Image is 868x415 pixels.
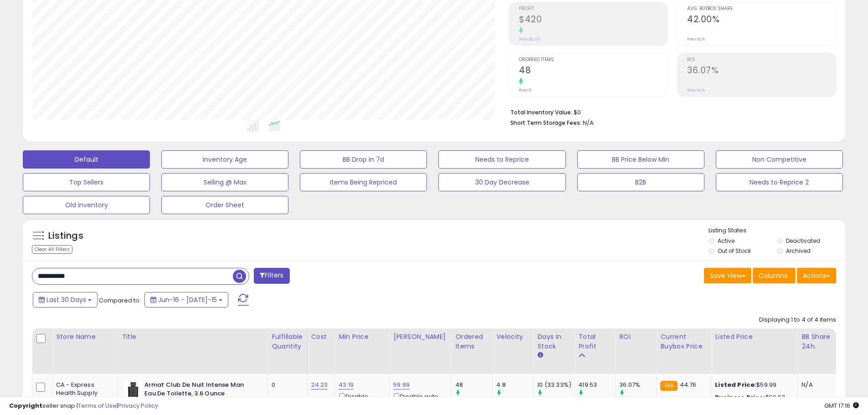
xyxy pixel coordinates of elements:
h5: Listings [48,230,83,242]
h2: 42.00% [687,14,836,26]
div: Velocity [496,332,529,342]
img: 31GGHSD5v3L._SL40_.jpg [124,381,142,399]
a: 24.23 [311,380,328,389]
b: Short Term Storage Fees: [510,119,581,127]
span: Columns [759,271,787,280]
button: BB Drop in 7d [300,150,427,169]
div: Current Buybox Price [660,332,707,351]
span: N/A [583,118,594,127]
button: Needs to Reprice 2 [716,173,843,191]
button: Old Inventory [23,196,150,214]
a: Privacy Policy [118,401,158,410]
a: Terms of Use [78,401,117,410]
button: Items Being Repriced [300,173,427,191]
label: Out of Stock [718,247,751,255]
button: B2B [577,173,704,191]
div: $59.99 [715,381,791,389]
div: Total Profit [578,332,611,351]
div: seller snap | | [9,402,158,410]
strong: Copyright [9,401,42,410]
small: Days In Stock. [537,351,543,359]
div: N/A [801,381,832,389]
button: Inventory Age [161,150,288,169]
button: Filters [254,268,289,284]
label: Deactivated [786,237,820,245]
div: 4.8 [496,381,533,389]
button: Actions [797,268,836,283]
button: Non Competitive [716,150,843,169]
div: Store Name [56,332,114,342]
h2: $420 [519,14,668,26]
span: Jun-16 - [DATE]-15 [158,295,217,304]
span: 2025-08-15 17:16 GMT [824,401,859,410]
button: Last 30 Days [33,292,98,307]
button: Top Sellers [23,173,150,191]
p: Listing States: [709,226,845,235]
div: Clear All Filters [32,245,72,254]
small: Prev: $0.00 [519,36,540,42]
div: 10 (33.33%) [537,381,574,389]
h2: 48 [519,65,668,77]
label: Archived [786,247,811,255]
small: Prev: N/A [687,87,705,93]
div: Displaying 1 to 4 of 4 items [759,316,836,324]
span: 44.76 [680,380,697,389]
a: 43.19 [339,380,354,389]
span: Avg. Buybox Share [687,6,836,11]
button: Default [23,150,150,169]
span: Last 30 Days [46,295,86,304]
b: Listed Price: [715,380,756,389]
a: 59.99 [393,380,410,389]
button: 30 Day Decrease [438,173,565,191]
div: Fulfillable Quantity [272,332,303,351]
div: Ordered Items [455,332,488,351]
h2: 36.07% [687,65,836,77]
div: 0 [272,381,300,389]
div: 48 [455,381,492,389]
label: Active [718,237,734,245]
small: FBA [660,381,677,391]
small: Prev: N/A [687,36,705,42]
div: Days In Stock [537,332,570,351]
b: Total Inventory Value: [510,108,572,116]
button: Columns [753,268,796,283]
div: 36.07% [619,381,656,389]
div: Listed Price [715,332,794,342]
button: Save View [704,268,751,283]
div: Min Price [339,332,385,342]
span: ROI [687,57,836,62]
div: CA - Express Health Supply [56,381,111,397]
li: $0 [510,106,829,117]
div: ROI [619,332,652,342]
div: Title [122,332,264,342]
div: [PERSON_NAME] [393,332,447,342]
div: 419.53 [578,381,615,389]
span: Compared to: [99,296,141,305]
button: Order Sheet [161,196,288,214]
b: Armaf Club De Nuit Intense Man Eau De Toilette, 3.6 Ounce [144,381,255,400]
span: Ordered Items [519,57,668,62]
div: Cost [311,332,331,342]
span: Profit [519,6,668,11]
div: BB Share 24h. [801,332,835,351]
small: Prev: 0 [519,87,532,93]
button: BB Price Below Min [577,150,704,169]
button: Jun-16 - [DATE]-15 [144,292,228,307]
button: Needs to Reprice [438,150,565,169]
button: Selling @ Max [161,173,288,191]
